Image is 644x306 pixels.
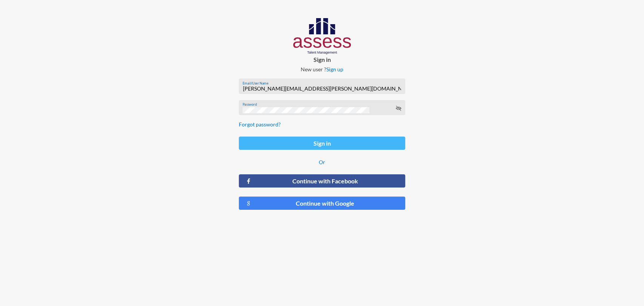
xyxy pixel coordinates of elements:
button: Continue with Google [239,197,405,210]
a: Forgot password? [239,121,281,128]
img: AssessLogoo.svg [293,18,351,54]
input: Email/User Name [243,86,401,92]
a: Sign up [326,66,343,72]
p: New user ? [233,66,411,72]
button: Continue with Facebook [239,174,405,188]
p: Sign in [233,56,411,63]
button: Sign in [239,137,405,150]
p: Or [239,159,405,165]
